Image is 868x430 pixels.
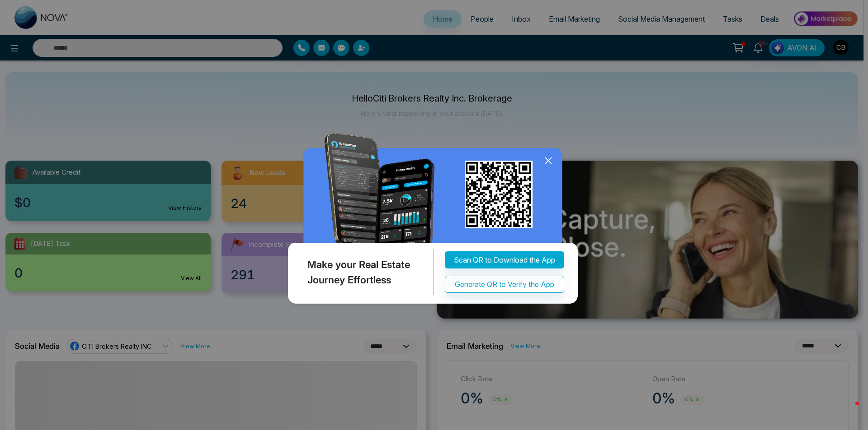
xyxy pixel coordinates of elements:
[445,251,564,268] button: Scan QR to Download the App
[286,250,434,295] div: Make your Real Estate Journey Effortless
[465,161,533,228] img: qr_for_download_app.png
[286,133,582,308] img: QRModal
[445,276,564,293] button: Generate QR to Verify the App
[837,399,859,421] iframe: Intercom live chat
